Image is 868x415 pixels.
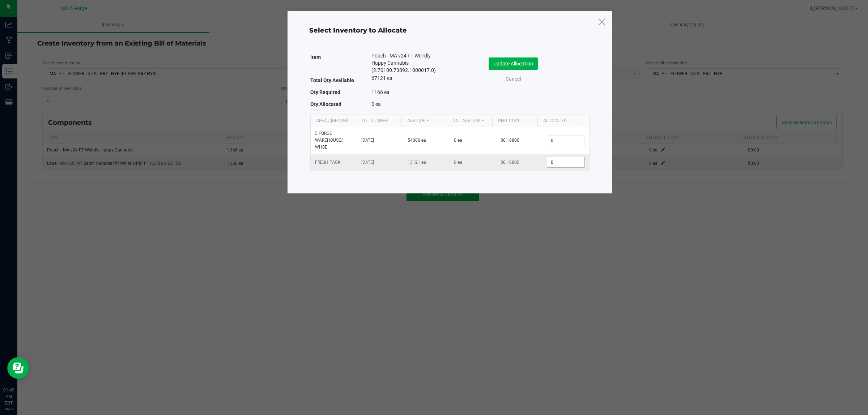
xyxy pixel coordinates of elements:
label: Qty Required [310,87,340,97]
span: Select Inventory to Allocate [309,26,407,34]
th: Not Available [447,115,492,127]
span: 67121 ea [371,75,392,81]
th: Lot Number [356,115,401,127]
span: $0.16800 [501,160,519,165]
span: 13121 ea [408,160,426,165]
button: Update Allocation [489,57,538,70]
span: 0 ea [371,101,381,107]
span: 0 ea [454,138,462,143]
a: Cancel [499,75,528,83]
span: Pouch - MA v24 FT Weirdly Happy Cannabis (2.70100.73892.1000017.0) [371,52,439,74]
span: 54000 ea [408,138,426,143]
th: Available [401,115,447,127]
span: $0.16800 [501,138,519,143]
th: Allocated [537,115,583,127]
td: [DATE] [357,154,403,171]
label: Qty Allocated [310,99,341,109]
span: FRESH PACK [315,160,341,165]
th: Area / [GEOGRAPHIC_DATA] [311,115,356,127]
span: 0 ea [454,160,462,165]
td: [DATE] [357,127,403,154]
iframe: Resource center [7,357,29,379]
th: Unit Cost [492,115,538,127]
label: Total Qty Available [310,75,354,85]
span: 5 FORGE WAREHOUSE / WHSE [315,131,343,150]
label: Item [310,52,321,62]
span: 1166 ea [371,89,390,95]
